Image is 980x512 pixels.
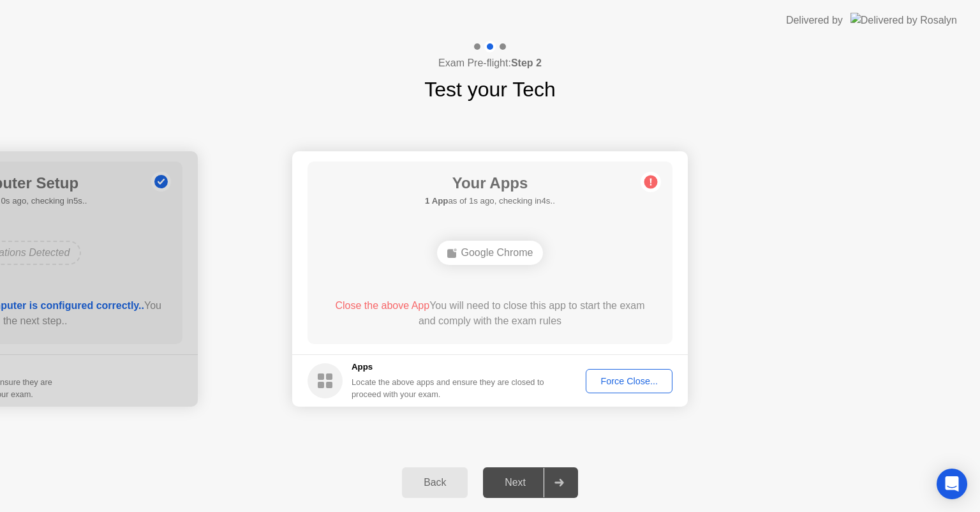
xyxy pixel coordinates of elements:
h1: Your Apps [425,172,555,195]
span: Close the above App [335,300,429,311]
div: Next [487,477,544,488]
div: Google Chrome [437,241,544,265]
img: Delivered by Rosalyn [850,13,957,27]
button: Force Close... [586,369,672,393]
button: Next [483,467,578,498]
button: Back [402,467,468,498]
b: 1 App [425,196,448,206]
div: Delivered by [786,13,843,28]
h4: Exam Pre-flight: [438,56,542,71]
h5: Apps [352,361,545,373]
div: Force Close... [590,376,668,386]
h1: Test your Tech [424,74,556,105]
div: Locate the above apps and ensure they are closed to proceed with your exam. [352,376,545,400]
b: Step 2 [511,57,542,68]
div: Back [406,477,464,488]
div: Open Intercom Messenger [937,469,967,499]
h5: as of 1s ago, checking in4s.. [425,195,555,207]
div: You will need to close this app to start the exam and comply with the exam rules [326,298,655,329]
